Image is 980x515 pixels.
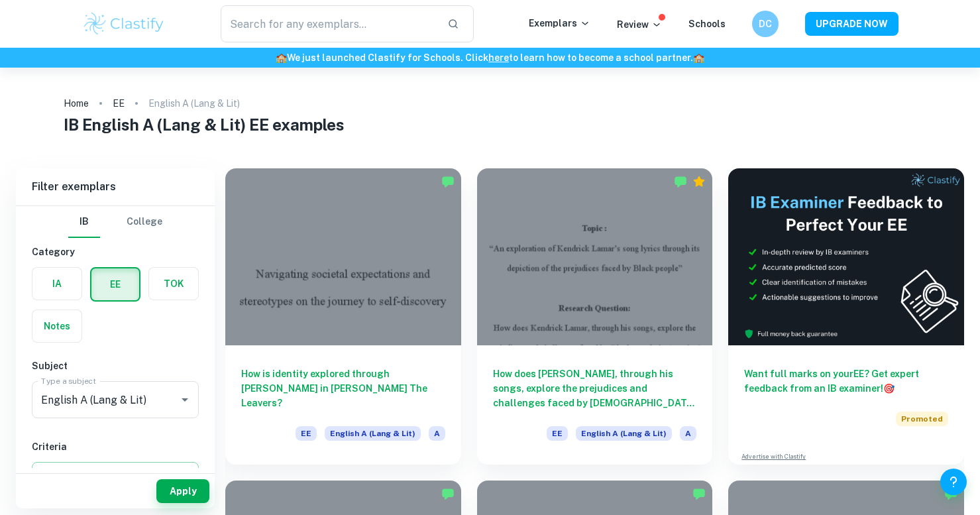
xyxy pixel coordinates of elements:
img: Clastify logo [82,11,166,37]
h6: We just launched Clastify for Schools. Click to learn how to become a school partner. [3,50,977,65]
button: Notes [32,310,82,342]
div: Filter type choice [68,206,162,238]
div: Premium [692,175,706,188]
a: How does [PERSON_NAME], through his songs, explore the prejudices and challenges faced by [DEMOGR... [477,168,713,465]
img: Marked [674,175,687,188]
img: Marked [441,487,455,500]
span: 🎯 [883,383,895,394]
h6: How is identity explored through [PERSON_NAME] in [PERSON_NAME] The Leavers? [241,367,445,410]
button: UPGRADE NOW [805,12,898,36]
button: TOK [149,268,198,300]
span: English A (Lang & Lit) [576,426,672,441]
span: A [429,426,445,441]
button: EE [91,268,139,300]
a: here [488,52,509,63]
h6: Criteria [32,439,199,454]
a: Home [64,94,89,113]
label: Type a subject [41,375,96,386]
button: Help and Feedback [940,469,967,495]
a: EE [113,94,125,113]
img: Marked [692,487,706,500]
h6: Category [32,245,199,259]
button: DC [752,11,779,37]
span: EE [547,426,568,441]
h6: Subject [32,359,199,373]
button: Apply [156,479,209,503]
button: Open [176,390,194,409]
span: A [680,426,696,441]
p: Review [617,17,662,32]
img: Marked [441,175,455,188]
span: Promoted [896,412,948,426]
p: Exemplars [529,16,590,30]
a: How is identity explored through [PERSON_NAME] in [PERSON_NAME] The Leavers?EEEnglish A (Lang & L... [225,168,461,465]
p: English A (Lang & Lit) [148,96,240,111]
h6: How does [PERSON_NAME], through his songs, explore the prejudices and challenges faced by [DEMOGR... [493,367,697,410]
h6: DC [757,17,773,31]
h6: Filter exemplars [16,168,215,205]
a: Advertise with Clastify [741,452,806,461]
button: IA [32,268,82,300]
input: Search for any exemplars... [221,5,437,42]
button: Select [32,462,199,486]
a: Schools [688,19,726,29]
span: EE [296,426,317,441]
button: College [127,206,162,238]
img: Thumbnail [728,168,964,345]
h1: IB English A (Lang & Lit) EE examples [64,113,917,137]
button: IB [68,206,100,238]
span: 🏫 [276,52,287,63]
h6: Want full marks on your EE ? Get expert feedback from an IB examiner! [744,367,948,396]
span: 🏫 [693,52,704,63]
a: Want full marks on yourEE? Get expert feedback from an IB examiner!PromotedAdvertise with Clastify [728,168,964,465]
span: English A (Lang & Lit) [325,426,421,441]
